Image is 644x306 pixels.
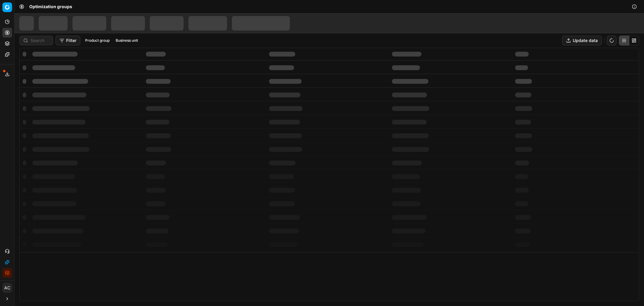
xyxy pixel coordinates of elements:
[562,36,602,45] button: Update data
[83,37,112,44] button: Product group
[29,4,72,10] nav: breadcrumb
[113,37,140,44] button: Business unit
[2,283,12,293] button: AC
[56,36,80,45] button: Filter
[30,37,49,44] input: Search
[3,283,12,292] span: AC
[29,4,72,10] span: Optimization groups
